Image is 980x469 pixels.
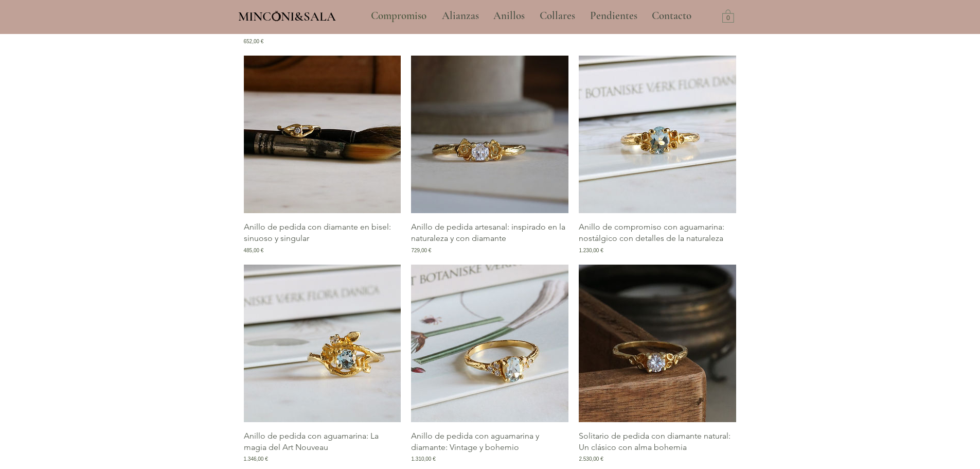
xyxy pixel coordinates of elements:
a: Compromiso [363,3,434,29]
p: Solitario de pedida con diamante natural: Un clásico con alma bohemia [579,430,736,454]
p: Collares [534,3,580,29]
p: Alianzas [437,3,484,29]
a: Anillo de pedida con aguamarina y diamante: Vintage y bohemio1.310,00 € [411,430,568,463]
a: Anillo de pedida con diamante en bisel: sinuoso y singular485,00 € [244,221,401,254]
p: Anillo de pedida con diamante en bisel: sinuoso y singular [244,221,401,245]
a: Anillo de compromiso con aguamarina: nostálgico con detalles de la naturaleza1.230,00 € [579,221,736,254]
a: Contacto [644,3,700,29]
img: Minconi Sala [272,11,281,21]
a: Collares [532,3,582,29]
text: 0 [726,15,730,22]
span: 652,00 € [244,38,264,45]
span: 485,00 € [244,247,264,254]
p: Anillo de pedida artesanal: inspirado en la naturaleza y con diamante [411,221,568,245]
div: Galería de Anillo de pedida artesanal: inspirado en la naturaleza y con diamante [411,56,568,254]
span: 2.530,00 € [579,455,603,463]
p: Anillos [488,3,530,29]
span: 1.230,00 € [579,247,603,254]
div: Galería de Anillo de pedida con aguamarina: La magia del Art Nouveau [244,265,401,463]
span: MINCONI&SALA [238,9,336,24]
span: 1.346,00 € [244,455,268,463]
span: 729,00 € [411,247,431,254]
div: Galería de Anillo de pedida con aguamarina y diamante: Vintage y bohemio [411,265,568,463]
a: Solitario de pedida con diamante natural: Un clásico con alma bohemia2.530,00 € [579,430,736,463]
p: Anillo de pedida con aguamarina y diamante: Vintage y bohemio [411,430,568,454]
a: Anillo de pedida con aguamarina: La magia del Art Nouveau1.346,00 € [244,430,401,463]
a: MINCONI&SALA [238,7,336,24]
p: Contacto [647,3,697,29]
a: Carrito con 0 ítems [722,9,734,23]
p: Anillo de compromiso con aguamarina: nostálgico con detalles de la naturaleza [579,221,736,245]
a: Pendientes [582,3,644,29]
div: Galería de Anillo de pedida con diamante en bisel: sinuoso y singular [244,56,401,254]
a: Anillo de pedida artesanal: inspirado en la naturaleza y con diamante729,00 € [411,221,568,254]
a: Anillos [486,3,532,29]
p: Anillo de pedida con aguamarina: La magia del Art Nouveau [244,430,401,454]
span: 1.310,00 € [411,455,435,463]
a: Alianzas [434,3,486,29]
p: Compromiso [366,3,432,29]
div: Galería de Solitario de pedida con diamante natural: Un clásico con alma bohemia [579,265,736,463]
p: Pendientes [585,3,643,29]
div: Galería de Anillo de compromiso con aguamarina: nostálgico con detalles de la naturaleza [579,56,736,254]
nav: Sitio [343,3,720,29]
